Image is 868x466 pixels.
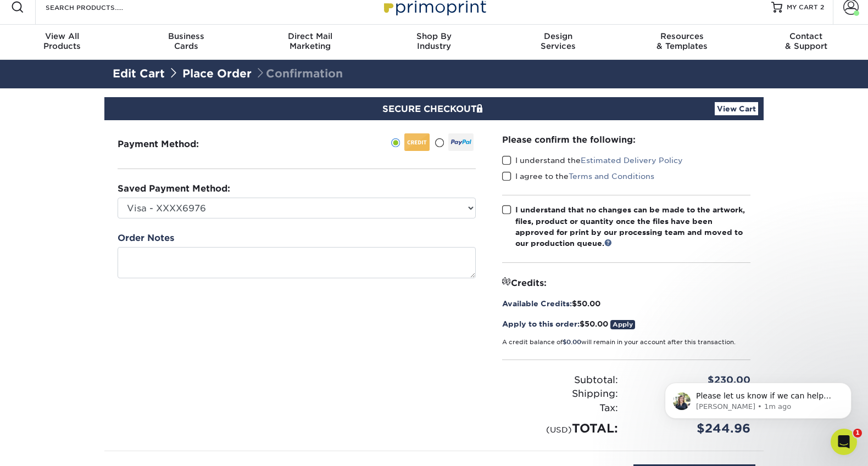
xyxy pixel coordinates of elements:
a: Terms and Conditions [569,172,654,181]
div: Marketing [248,31,372,51]
a: BusinessCards [124,25,248,60]
a: Shop ByIndustry [372,25,496,60]
span: Confirmation [255,67,343,80]
span: 1 [853,429,862,437]
a: DesignServices [496,25,620,60]
div: Credits: [502,276,750,289]
div: $50.00 [502,318,750,329]
a: Resources& Templates [620,25,744,60]
a: Apply [610,320,635,329]
small: A credit balance of will remain in your account after this transaction. [502,339,736,346]
div: & Support [744,31,868,51]
span: Apply to this order: [502,319,580,328]
span: MY CART [787,3,818,12]
input: SEARCH PRODUCTS..... [44,1,152,14]
span: Direct Mail [248,31,372,41]
a: Place Order [182,67,252,80]
div: Cards [124,31,248,51]
span: $0.00 [563,339,581,346]
div: Subtotal: [494,373,626,388]
div: Shipping: [494,387,626,401]
a: Estimated Delivery Policy [581,156,683,165]
div: Please confirm the following: [502,133,750,146]
span: Shop By [372,31,496,41]
a: Edit Cart [113,67,165,80]
div: I understand that no changes can be made to the artwork, files, product or quantity once the file... [515,204,750,249]
span: 2 [820,3,824,11]
small: (USD) [546,425,572,434]
h3: Payment Method: [118,139,226,149]
div: Industry [372,31,496,51]
label: I agree to the [502,171,654,182]
div: $230.00 [626,373,759,388]
label: Order Notes [118,232,174,245]
label: I understand the [502,155,683,166]
div: Services [496,31,620,51]
label: Saved Payment Method: [118,182,230,195]
a: Direct MailMarketing [248,25,372,60]
div: $50.00 [502,298,750,309]
div: TOTAL: [494,419,626,437]
span: Design [496,31,620,41]
iframe: Intercom notifications message [648,360,868,436]
span: Available Credits: [502,299,572,308]
div: & Templates [620,31,744,51]
span: Resources [620,31,744,41]
a: View Cart [715,102,758,115]
span: Contact [744,31,868,41]
div: Tax: [494,401,626,416]
span: SECURE CHECKOUT [382,104,486,114]
iframe: Intercom live chat [831,429,857,455]
div: $0.00 [626,401,759,416]
span: Business [124,31,248,41]
div: $244.96 [626,419,759,437]
div: $14.96 [626,387,759,401]
a: Contact& Support [744,25,868,60]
